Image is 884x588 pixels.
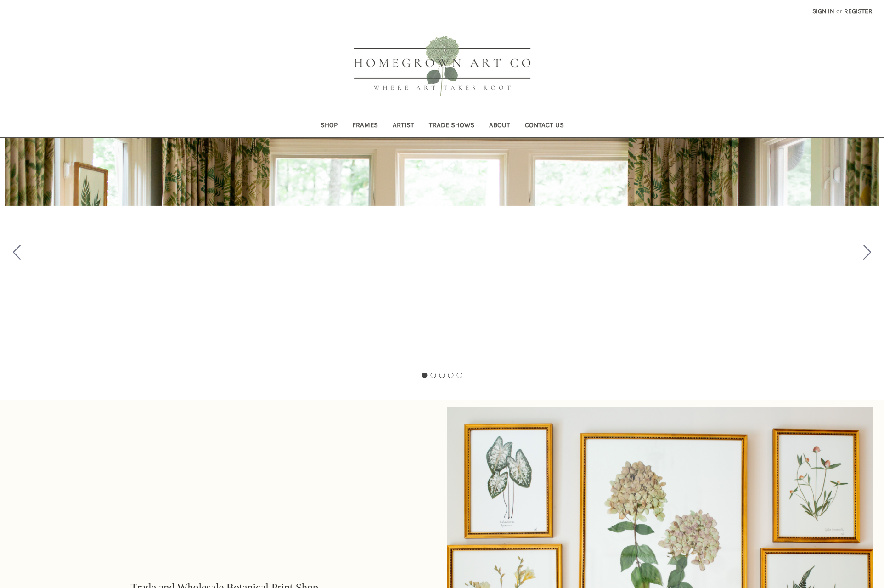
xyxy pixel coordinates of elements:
[339,26,546,108] img: HOMEGROWN ART CO
[457,373,462,378] button: Go to slide 5
[385,115,422,137] a: Artist
[856,214,879,291] button: Go to slide 2
[439,373,445,378] button: Go to slide 3
[835,6,843,16] span: or
[345,115,385,137] a: Frames
[482,115,518,137] a: About
[422,373,428,378] button: Go to slide 1
[5,214,29,291] button: Go to slide 5
[431,373,436,378] button: Go to slide 2
[518,115,571,137] a: Contact Us
[448,373,454,378] button: Go to slide 4
[422,115,482,137] a: Trade Shows
[313,115,345,137] a: Shop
